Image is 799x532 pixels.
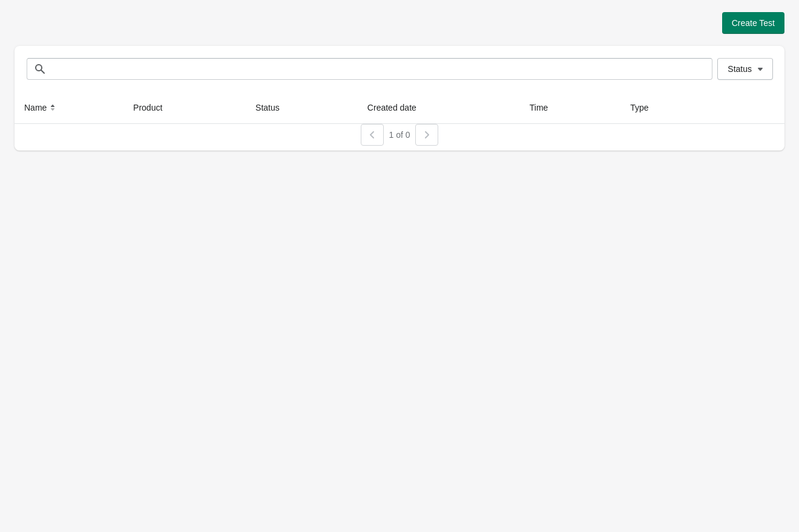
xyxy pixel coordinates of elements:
button: Time [525,97,565,118]
span: Create Test [732,18,775,28]
button: Created date [363,97,433,118]
button: Status [251,97,297,118]
span: Status [728,64,752,74]
button: Status [717,58,773,80]
span: 1 of 0 [389,130,410,140]
button: Name [19,97,64,118]
button: Type [625,97,665,118]
button: Create Test [722,12,784,34]
button: Product [128,97,179,118]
